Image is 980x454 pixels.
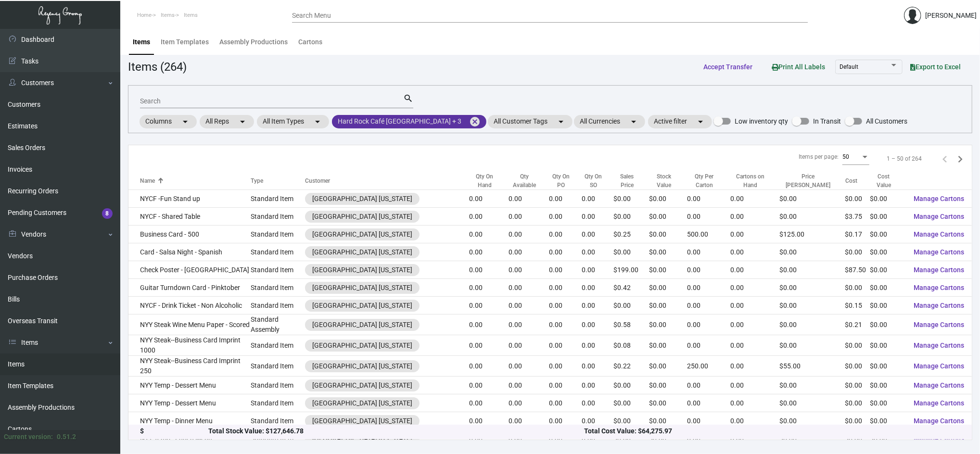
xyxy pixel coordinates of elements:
[730,356,779,377] td: 0.00
[128,377,251,394] td: NYY Temp - Dessert Menu
[687,394,730,412] td: 0.00
[251,297,305,315] td: Standard Item
[298,37,322,47] div: Cartons
[842,153,849,160] span: 50
[555,116,567,127] mat-icon: arrow_drop_down
[549,315,582,335] td: 0.00
[179,116,191,127] mat-icon: arrow_drop_down
[312,212,412,222] div: [GEOGRAPHIC_DATA] [US_STATE]
[549,172,573,189] div: Qty On PO
[845,208,870,226] td: $3.75
[906,190,972,207] button: Manage Cartons
[509,315,549,335] td: 0.00
[906,377,972,394] button: Manage Cartons
[251,190,305,208] td: Standard Item
[128,243,251,261] td: Card - Salsa Night - Spanish
[696,58,760,76] button: Accept Transfer
[582,279,614,297] td: 0.00
[614,172,649,189] div: Sales Price
[687,172,722,189] div: Qty Per Carton
[470,377,509,394] td: 0.00
[614,412,649,430] td: $0.00
[251,412,305,430] td: Standard Item
[649,279,687,297] td: $0.00
[509,412,549,430] td: 0.00
[549,412,582,430] td: 0.00
[845,377,870,394] td: $0.00
[845,261,870,279] td: $87.50
[161,37,209,47] div: Item Templates
[470,356,509,377] td: 0.00
[906,394,972,412] button: Manage Cartons
[582,394,614,412] td: 0.00
[870,243,906,261] td: $0.00
[842,154,869,161] mat-select: Items per page:
[509,172,549,189] div: Qty Available
[470,394,509,412] td: 0.00
[730,226,779,243] td: 0.00
[140,115,197,128] mat-chip: Columns
[906,337,972,354] button: Manage Cartons
[614,394,649,412] td: $0.00
[779,172,845,189] div: Price [PERSON_NAME]
[649,172,687,189] div: Stock Value
[470,335,509,356] td: 0.00
[649,412,687,430] td: $0.00
[914,399,964,407] span: Manage Cartons
[649,377,687,394] td: $0.00
[914,213,964,220] span: Manage Cartons
[648,115,712,128] mat-chip: Active filter
[730,394,779,412] td: 0.00
[509,377,549,394] td: 0.00
[779,279,845,297] td: $0.00
[509,279,549,297] td: 0.00
[470,208,509,226] td: 0.00
[312,340,412,351] div: [GEOGRAPHIC_DATA] [US_STATE]
[251,177,263,185] div: Type
[649,243,687,261] td: $0.00
[914,230,964,238] span: Manage Cartons
[649,315,687,335] td: $0.00
[403,93,413,104] mat-icon: search
[870,335,906,356] td: $0.00
[128,279,251,297] td: Guitar Turndown Card - Pinktober
[469,116,481,127] mat-icon: cancel
[237,116,248,127] mat-icon: arrow_drop_down
[470,172,500,189] div: Qty On Hand
[574,115,645,128] mat-chip: All Currencies
[549,335,582,356] td: 0.00
[208,427,584,437] div: Total Stock Value: $127,646.78
[687,243,730,261] td: 0.00
[870,297,906,315] td: $0.00
[614,297,649,315] td: $0.00
[779,208,845,226] td: $0.00
[582,172,605,189] div: Qty On SO
[870,208,906,226] td: $0.00
[687,297,730,315] td: 0.00
[332,115,486,128] mat-chip: Hard Rock Café [GEOGRAPHIC_DATA] + 3
[488,115,573,128] mat-chip: All Customer Tags
[470,172,509,189] div: Qty On Hand
[305,172,470,190] th: Customer
[312,265,412,275] div: [GEOGRAPHIC_DATA] [US_STATE]
[845,315,870,335] td: $0.21
[614,335,649,356] td: $0.08
[128,226,251,243] td: Business Card - 500
[649,208,687,226] td: $0.00
[312,398,412,408] div: [GEOGRAPHIC_DATA] [US_STATE]
[140,177,251,185] div: Name
[845,335,870,356] td: $0.00
[628,116,639,127] mat-icon: arrow_drop_down
[910,63,961,71] span: Export to Excel
[161,12,175,18] span: Items
[582,226,614,243] td: 0.00
[128,261,251,279] td: Check Poster - [GEOGRAPHIC_DATA]
[870,394,906,412] td: $0.00
[914,321,964,328] span: Manage Cartons
[582,190,614,208] td: 0.00
[730,190,779,208] td: 0.00
[730,412,779,430] td: 0.00
[251,279,305,297] td: Standard Item
[549,172,582,189] div: Qty On PO
[312,116,323,127] mat-icon: arrow_drop_down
